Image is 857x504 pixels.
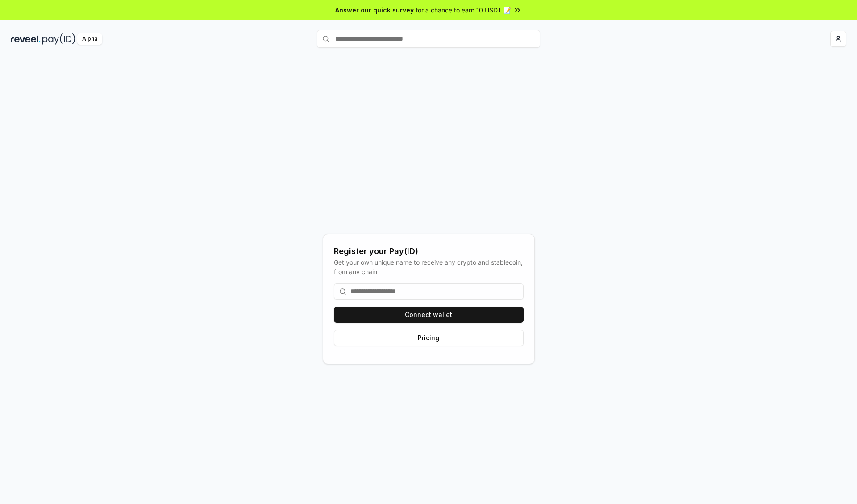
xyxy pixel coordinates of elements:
div: Get your own unique name to receive any crypto and stablecoin, from any chain [334,258,524,276]
img: pay_id [42,33,75,45]
button: Pricing [334,330,524,346]
span: Answer our quick survey [335,5,414,15]
div: Register your Pay(ID) [334,245,524,258]
div: Alpha [77,33,102,45]
span: for a chance to earn 10 USDT 📝 [416,5,511,15]
button: Connect wallet [334,307,524,323]
img: reveel_dark [11,33,41,45]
